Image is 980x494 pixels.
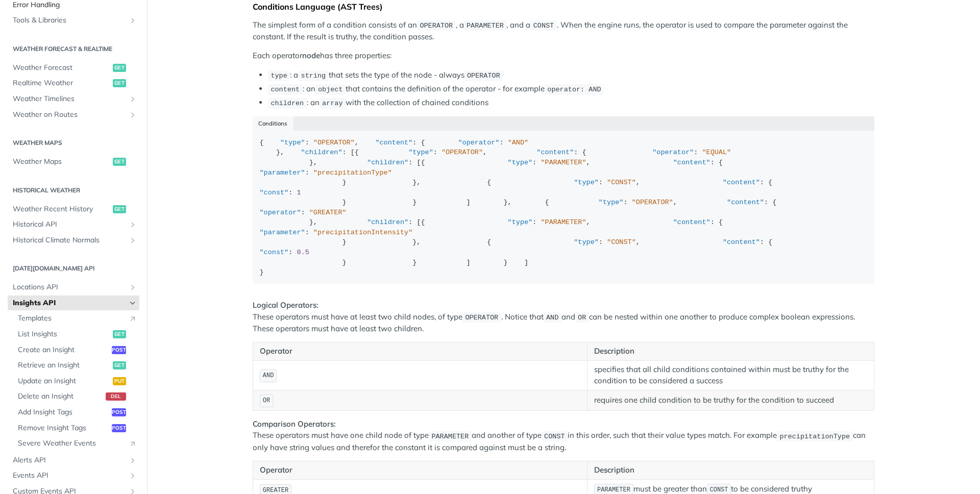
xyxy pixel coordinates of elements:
a: Insights APIHide subpages for Insights API [8,295,139,311]
p: These operators must have at least two child nodes, of type . Notice that and can be nested withi... [253,300,874,334]
span: "EQUAL" [702,149,731,156]
span: PARAMETER [431,432,469,440]
span: Weather Timelines [13,94,126,104]
strong: Logical Operators: [253,300,318,310]
span: post [112,346,126,354]
th: Operator [253,461,587,480]
i: Link [129,439,137,448]
span: Realtime Weather [13,78,110,88]
button: Show subpages for Weather on Routes [129,111,137,119]
span: Locations API [13,282,126,292]
span: OR [578,314,586,322]
a: Realtime Weatherget [8,76,139,91]
strong: Comparison Operators: [253,419,336,429]
span: "GREATER" [309,209,347,216]
li: : an with the collection of chained conditions [268,97,874,109]
span: get [113,64,126,72]
th: Description [587,342,874,361]
span: Create an Insight [18,345,109,355]
span: "PARAMETER" [541,218,586,226]
span: get [113,330,126,338]
span: get [113,79,126,87]
span: children [271,100,304,107]
li: : a that sets the type of the node - always [268,69,874,81]
span: "content" [723,238,760,246]
a: Historical Climate NormalsShow subpages for Historical Climate Normals [8,233,139,248]
span: "parameter" [260,229,305,236]
span: "parameter" [260,169,305,177]
span: Weather Maps [13,157,110,167]
span: "content" [375,139,412,146]
span: Events API [13,471,126,481]
span: 1 [297,189,301,196]
div: { : , : { : }, : [{ : , : { : }, : [{ : , : { : } }, { : , : { : } } ] }, { : , : { : }, : [{ : ,... [260,138,868,278]
span: Delete an Insight [18,391,103,402]
span: "OPERATOR" [313,139,355,146]
span: operator: AND [547,86,601,93]
span: "precipitationIntensity" [313,229,412,236]
th: Description [587,461,874,480]
span: post [112,424,126,432]
span: "PARAMETER" [541,159,586,166]
a: Update an Insightput [13,374,139,389]
span: Historical API [13,219,126,230]
h2: Weather Maps [8,138,139,147]
button: Show subpages for Historical Climate Normals [129,236,137,244]
p: These operators must have one child node of type and another of type in this order, such that the... [253,418,874,453]
span: Retrieve an Insight [18,360,110,370]
span: get [113,205,126,213]
a: Locations APIShow subpages for Locations API [8,280,139,295]
span: post [112,408,126,416]
span: "CONST" [607,238,636,246]
span: content [271,86,300,93]
span: del [106,392,126,401]
span: "content" [536,149,574,156]
span: Weather Recent History [13,204,110,214]
span: Tools & Libraries [13,15,126,26]
a: List Insightsget [13,327,139,342]
span: object [318,86,343,93]
span: "content" [723,179,760,186]
span: "type" [574,238,599,246]
span: OPERATOR [467,72,500,80]
td: specifies that all child conditions contained within must be truthy for the condition to be consi... [587,360,874,390]
span: "const" [260,189,289,196]
span: "content" [673,218,710,226]
span: PARAMETER [467,22,504,30]
button: Show subpages for Weather Timelines [129,95,137,103]
span: "precipitationType" [313,169,392,177]
span: "type" [574,179,599,186]
p: The simplest form of a condition consists of an , a , and a . When the engine runs, the operator ... [253,19,874,43]
a: Weather Forecastget [8,60,139,76]
span: array [322,100,343,107]
span: OPERATOR [420,22,453,30]
span: "type" [280,139,305,146]
a: Severe Weather EventsLink [13,436,139,451]
span: "type" [408,149,433,156]
span: CONST [533,22,554,30]
span: GREATER [263,487,288,494]
button: Hide subpages for Insights API [129,299,137,307]
span: 0.5 [297,249,309,256]
li: : an that contains the definition of the operator - for example [268,83,874,95]
h2: Weather Forecast & realtime [8,44,139,54]
a: Tools & LibrariesShow subpages for Tools & Libraries [8,13,139,28]
span: "content" [727,199,764,206]
span: CONST [544,432,565,440]
span: "OPERATOR" [632,199,673,206]
span: Historical Climate Normals [13,235,126,245]
span: precipitationType [779,432,850,440]
a: Remove Insight Tagspost [13,421,139,436]
p: Each operator has three properties: [253,50,874,62]
h2: Historical Weather [8,186,139,195]
a: Alerts APIShow subpages for Alerts API [8,453,139,468]
span: "type" [508,218,533,226]
a: Create an Insightpost [13,342,139,358]
a: Weather Mapsget [8,154,139,169]
span: string [301,72,326,80]
span: PARAMETER [597,486,630,493]
span: "type" [508,159,533,166]
span: OR [263,397,270,404]
span: Remove Insight Tags [18,423,109,433]
span: AND [263,372,274,379]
